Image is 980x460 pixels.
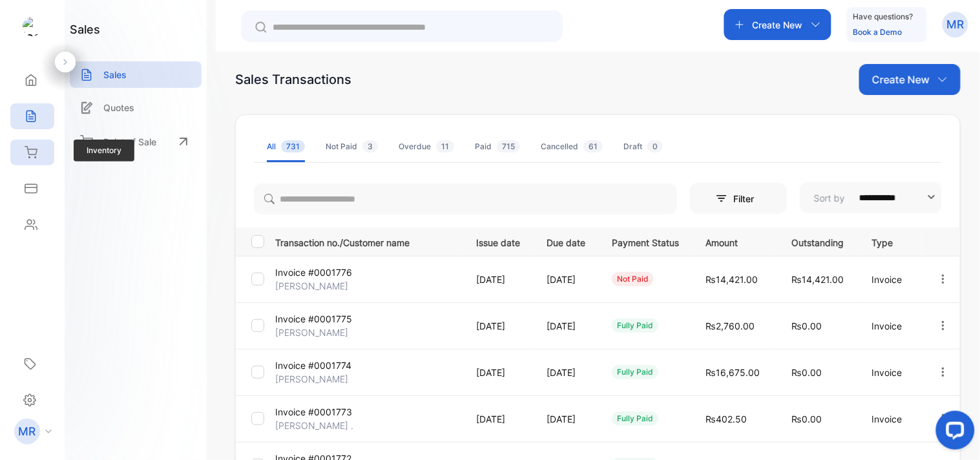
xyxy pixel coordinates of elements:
[791,413,822,424] span: ₨0.00
[612,412,658,426] div: fully paid
[724,9,831,40] button: Create New
[476,412,520,426] p: [DATE]
[612,319,658,333] div: fully paid
[705,233,765,249] p: Amount
[275,372,348,386] p: [PERSON_NAME]
[436,140,454,152] span: 11
[476,273,520,286] p: [DATE]
[476,366,520,379] p: [DATE]
[547,233,585,249] p: Due date
[583,140,603,152] span: 61
[853,27,902,37] a: Book a Demo
[267,141,305,152] div: All
[275,326,348,339] p: [PERSON_NAME]
[74,140,134,162] span: Inventory
[275,279,348,293] p: [PERSON_NAME]
[70,61,202,88] a: Sales
[705,320,755,331] span: ₨2,760.00
[476,233,520,249] p: Issue date
[926,406,980,460] iframe: LiveChat chat widget
[103,135,156,149] p: Point of Sale
[547,412,585,426] p: [DATE]
[705,274,758,285] span: ₨14,421.00
[399,141,454,152] div: Overdue
[612,365,658,379] div: fully paid
[872,319,910,333] p: Invoice
[814,191,845,205] p: Sort by
[275,359,351,372] p: Invoice #0001774
[275,266,352,279] p: Invoice #0001776
[705,413,747,424] span: ₨402.50
[547,319,585,333] p: [DATE]
[690,183,787,214] button: Filter
[859,64,961,95] button: Create New
[647,140,663,152] span: 0
[791,367,822,378] span: ₨0.00
[791,320,822,331] span: ₨0.00
[705,367,760,378] span: ₨16,675.00
[326,141,378,152] div: Not Paid
[70,127,202,156] a: Point of Sale
[275,419,353,432] p: [PERSON_NAME] .
[872,72,930,87] p: Create New
[275,233,460,249] p: Transaction no./Customer name
[547,273,585,286] p: [DATE]
[753,18,803,32] p: Create New
[70,21,100,38] h1: sales
[362,140,378,152] span: 3
[541,141,603,152] div: Cancelled
[800,182,942,213] button: Sort by
[612,233,679,249] p: Payment Status
[947,16,964,33] p: MR
[103,68,127,81] p: Sales
[70,94,202,121] a: Quotes
[733,192,762,205] p: Filter
[281,140,305,152] span: 731
[612,272,654,286] div: not paid
[943,9,968,40] button: MR
[853,10,913,23] p: Have questions?
[791,274,844,285] span: ₨14,421.00
[872,233,910,249] p: Type
[275,405,352,419] p: Invoice #0001773
[872,366,910,379] p: Invoice
[476,319,520,333] p: [DATE]
[547,366,585,379] p: [DATE]
[103,101,134,114] p: Quotes
[19,423,36,440] p: MR
[791,233,846,249] p: Outstanding
[623,141,663,152] div: Draft
[497,140,520,152] span: 715
[872,412,910,426] p: Invoice
[235,70,351,89] div: Sales Transactions
[475,141,520,152] div: Paid
[275,312,352,326] p: Invoice #0001775
[23,17,42,36] img: logo
[872,273,910,286] p: Invoice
